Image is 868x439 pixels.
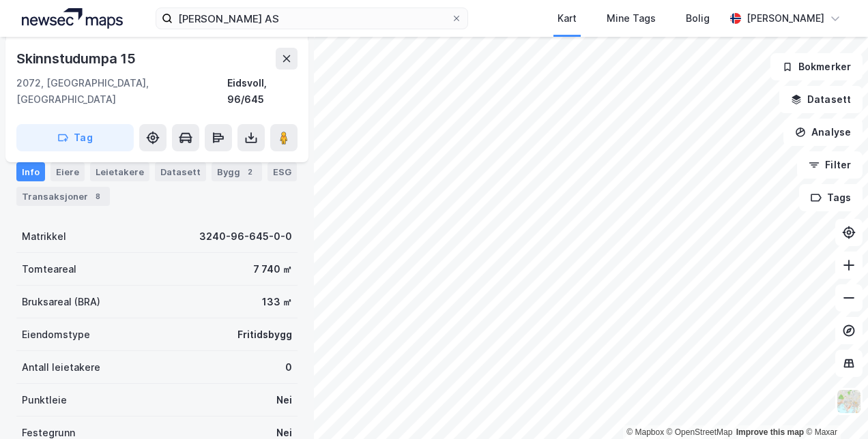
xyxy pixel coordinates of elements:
div: 0 [285,359,292,376]
div: Leietakere [90,162,149,181]
div: Datasett [155,162,206,181]
button: Filter [797,151,863,179]
div: 8 [91,190,104,203]
button: Bokmerker [770,53,863,80]
a: OpenStreetMap [667,427,733,437]
div: [PERSON_NAME] [747,10,824,27]
a: Mapbox [626,427,664,437]
img: logo.a4113a55bc3d86da70a041830d287a7e.svg [22,8,123,29]
div: 2 [243,165,257,179]
div: Eiere [50,162,85,181]
input: Søk på adresse, matrikkel, gårdeiere, leietakere eller personer [173,8,450,29]
div: Nei [276,392,292,408]
div: 3240-96-645-0-0 [199,228,292,245]
div: Tomteareal [22,261,76,277]
div: Punktleie [22,392,67,408]
div: Matrikkel [22,228,66,245]
div: 133 ㎡ [262,294,292,310]
div: Skinnstudumpa 15 [16,48,139,70]
a: Improve this map [736,427,804,437]
div: Fritidsbygg [237,327,292,343]
div: Antall leietakere [22,359,100,376]
button: Tags [799,184,863,211]
div: Eidsvoll, 96/645 [227,75,298,108]
div: Kontrollprogram for chat [800,374,868,439]
div: 7 740 ㎡ [253,261,292,277]
div: Transaksjoner [16,187,110,206]
button: Analyse [783,119,863,146]
div: 2072, [GEOGRAPHIC_DATA], [GEOGRAPHIC_DATA] [16,75,227,108]
iframe: Chat Widget [800,374,868,439]
div: Info [16,162,45,181]
div: Bolig [686,10,710,27]
button: Datasett [779,86,863,113]
div: Bruksareal (BRA) [22,294,100,310]
button: Tag [16,124,134,151]
div: Eiendomstype [22,327,90,343]
div: ESG [267,162,297,181]
div: Mine Tags [607,10,656,27]
div: Kart [558,10,577,27]
div: Bygg [212,162,262,181]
